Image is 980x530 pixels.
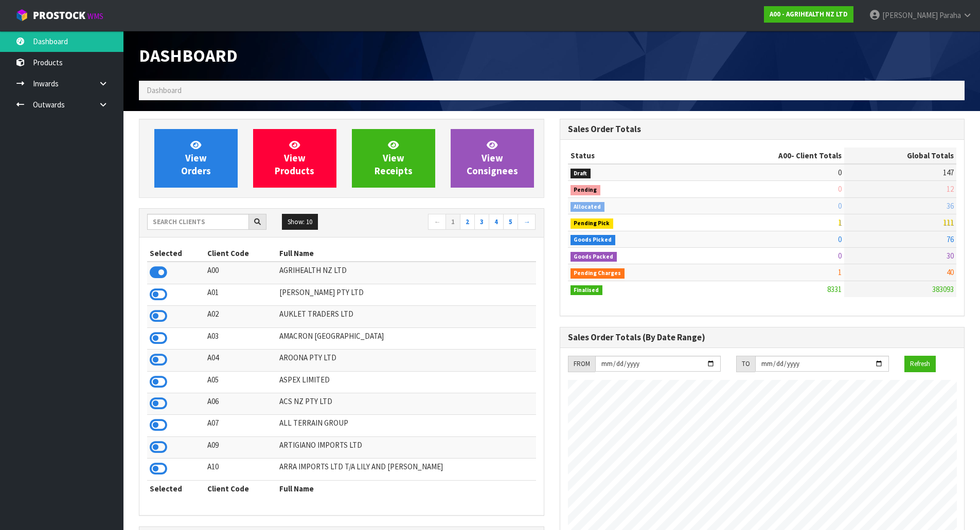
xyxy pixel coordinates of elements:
td: AROONA PTY LTD [277,350,536,371]
td: A06 [205,393,277,414]
h3: Sales Order Totals [568,124,957,134]
span: 0 [838,251,842,261]
td: ALL TERRAIN GROUP [277,415,536,436]
span: 147 [943,168,954,177]
img: cube-alt.png [15,9,28,22]
td: AGRIHEALTH NZ LTD [277,262,536,284]
span: 0 [838,234,842,244]
td: A07 [205,415,277,436]
td: ACS NZ PTY LTD [277,393,536,414]
span: View Consignees [467,139,518,177]
span: 8331 [827,284,842,294]
span: Goods Picked [571,235,616,245]
a: 4 [489,214,504,230]
a: ViewConsignees [451,129,534,188]
td: A09 [205,436,277,458]
div: TO [736,356,755,372]
td: A10 [205,459,277,480]
button: Show: 10 [282,214,318,230]
td: ARTIGIANO IMPORTS LTD [277,436,536,458]
a: → [518,214,536,230]
button: Refresh [904,356,936,372]
span: 111 [943,217,954,227]
td: A04 [205,350,277,371]
span: Pending [571,185,601,195]
td: ASPEX LIMITED [277,371,536,393]
span: ProStock [33,9,85,22]
th: Selected [147,245,205,262]
span: 0 [838,201,842,211]
span: 0 [838,184,842,194]
a: ViewProducts [253,129,336,188]
a: 3 [474,214,489,230]
td: [PERSON_NAME] PTY LTD [277,284,536,305]
td: AUKLET TRADERS LTD [277,306,536,327]
span: Dashboard [139,45,238,66]
div: FROM [568,356,595,372]
a: ViewReceipts [352,129,435,188]
th: Global Totals [844,148,956,164]
h3: Sales Order Totals (By Date Range) [568,333,957,342]
th: - Client Totals [696,148,844,164]
span: 30 [947,251,954,261]
span: A00 [778,151,791,160]
a: 5 [503,214,518,230]
nav: Page navigation [349,214,536,232]
a: ← [428,214,446,230]
span: Draft [571,169,591,179]
a: 2 [460,214,475,230]
span: 76 [947,234,954,244]
span: Finalised [571,285,603,296]
span: 12 [947,184,954,194]
td: ARRA IMPORTS LTD T/A LILY AND [PERSON_NAME] [277,459,536,480]
span: 383093 [932,284,954,294]
span: Paraha [939,10,961,20]
span: 0 [838,168,842,177]
span: Pending Pick [571,218,614,229]
td: A05 [205,371,277,393]
span: Dashboard [147,85,182,95]
a: ViewOrders [154,129,238,188]
th: Client Code [205,245,277,262]
span: View Orders [181,139,211,177]
th: Selected [147,480,205,497]
td: A02 [205,306,277,327]
span: Goods Packed [571,252,617,262]
span: Allocated [571,202,605,212]
small: WMS [87,11,103,21]
span: 1 [838,267,842,277]
a: A00 - AGRIHEALTH NZ LTD [764,6,853,23]
span: View Receipts [375,139,413,177]
th: Status [568,148,697,164]
span: View Products [275,139,314,177]
td: A00 [205,262,277,284]
td: A03 [205,327,277,349]
span: 1 [838,217,842,227]
span: 40 [947,267,954,277]
th: Full Name [277,480,536,497]
span: [PERSON_NAME] [882,10,938,20]
td: AMACRON [GEOGRAPHIC_DATA] [277,327,536,349]
th: Client Code [205,480,277,497]
span: Pending Charges [571,268,625,279]
input: Search clients [147,214,249,230]
span: 36 [947,201,954,211]
th: Full Name [277,245,536,262]
td: A01 [205,284,277,305]
strong: A00 - AGRIHEALTH NZ LTD [770,10,848,19]
a: 1 [446,214,460,230]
